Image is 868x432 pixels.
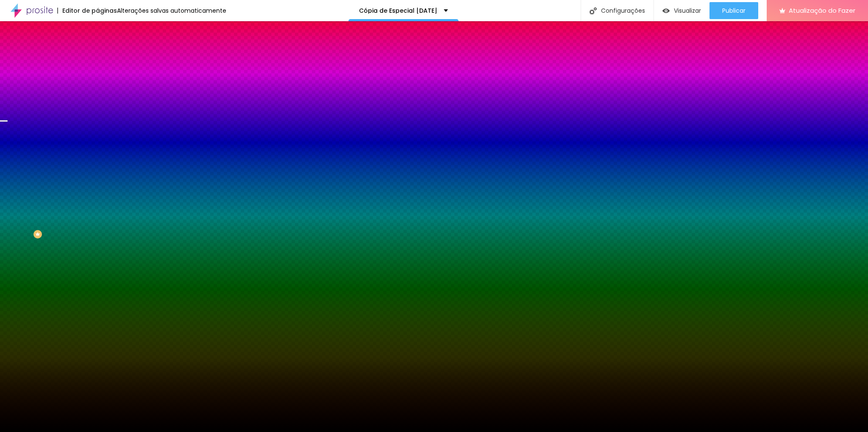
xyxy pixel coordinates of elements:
[722,6,746,15] font: Publicar
[654,2,709,19] button: Visualizar
[601,6,645,15] font: Configurações
[62,6,117,15] font: Editor de páginas
[359,6,437,15] font: Cópia de Especial [DATE]
[662,7,670,14] img: view-1.svg
[590,7,597,14] img: Ícone
[117,6,226,15] font: Alterações salvas automaticamente
[674,6,701,15] font: Visualizar
[709,2,758,19] button: Publicar
[789,6,855,15] font: Atualização do Fazer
